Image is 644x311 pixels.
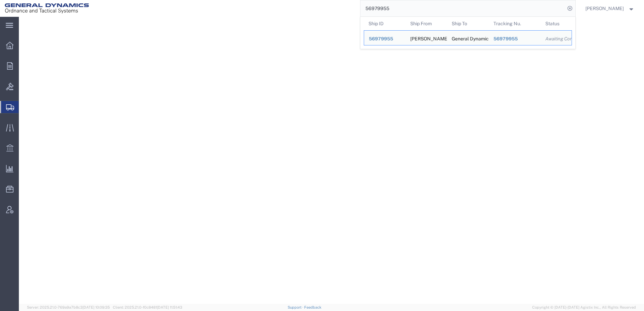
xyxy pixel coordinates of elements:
[452,31,484,45] div: General Dynamics
[532,305,636,310] span: Copyright © [DATE]-[DATE] Agistix Inc., All Rights Reserved
[364,17,406,30] th: Ship ID
[493,36,517,41] span: 56979955
[27,305,110,309] span: Server: 2025.21.0-769a9a7b8c3
[410,31,442,45] div: Clifton Steel
[19,17,644,304] iframe: FS Legacy Container
[405,17,447,30] th: Ship From
[545,35,567,42] div: Awaiting Confirmation
[360,0,565,16] input: Search for shipment number, reference number
[157,305,182,309] span: [DATE] 11:51:43
[585,5,624,12] span: Richard Lautenbacher
[369,36,393,41] span: 56979955
[83,305,110,309] span: [DATE] 10:09:35
[585,4,635,12] button: [PERSON_NAME]
[447,17,489,30] th: Ship To
[288,305,304,309] a: Support
[364,17,575,49] table: Search Results
[113,305,182,309] span: Client: 2025.21.0-f0c8481
[304,305,321,309] a: Feedback
[541,17,572,30] th: Status
[493,35,536,42] div: 56979955
[488,17,541,30] th: Tracking Nu.
[369,35,401,42] div: 56979955
[5,3,89,13] img: logo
